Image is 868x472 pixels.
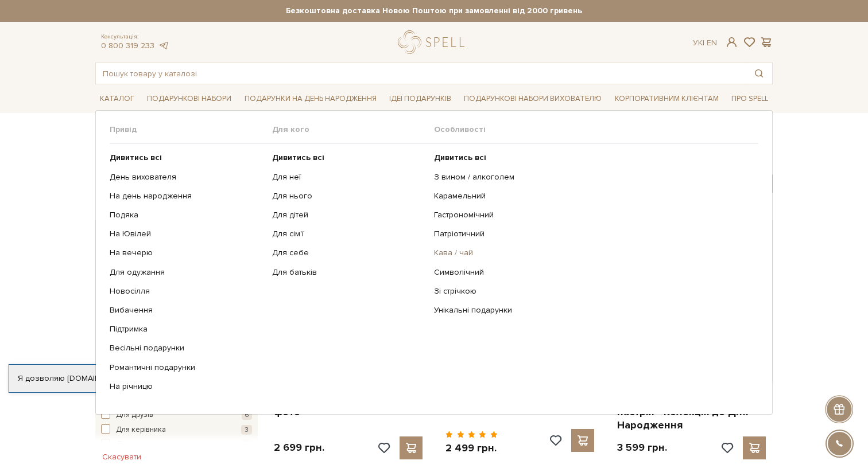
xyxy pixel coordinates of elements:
[110,191,263,201] a: На день народження
[116,409,153,421] span: Для друзів
[95,110,773,415] div: Каталог
[101,409,252,421] button: Для друзів 6
[110,172,263,182] a: День вихователя
[142,90,236,108] a: Подарункові набори
[110,362,263,373] a: Романтичні подарунки
[434,248,750,258] a: Кава / чай
[272,248,426,258] a: Для себе
[110,248,263,258] a: На вечерю
[610,89,723,108] a: Корпоративним клієнтам
[272,124,435,135] span: Для кого
[240,90,381,108] a: Подарунки на День народження
[434,172,750,182] a: З вином / алкоголем
[272,153,426,163] a: Дивитись всі
[617,441,667,454] p: 3 599 грн.
[157,41,169,50] a: telegram
[272,172,426,182] a: Для неї
[96,63,746,84] input: Пошук товару у каталозі
[110,324,263,334] a: Підтримка
[272,229,426,239] a: Для сім'ї
[434,153,750,163] a: Дивитись всі
[101,439,252,450] button: Для колег 2
[110,153,162,162] b: Дивитись всі
[434,124,758,135] span: Особливості
[116,424,166,436] span: Для керівника
[95,448,148,466] button: Скасувати
[398,30,470,54] a: logo
[445,442,498,455] p: 2 499 грн.
[116,439,152,450] span: Для колег
[110,124,272,135] span: Привід
[241,439,252,449] span: 2
[110,153,263,163] a: Дивитись всі
[9,373,320,384] div: Я дозволяю [DOMAIN_NAME] використовувати
[434,191,750,201] a: Карамельний
[272,191,426,201] a: Для нього
[101,33,169,41] span: Консультація:
[385,90,456,108] a: Ідеї подарунків
[241,425,252,435] span: 3
[434,305,750,315] a: Унікальні подарунки
[242,410,252,420] span: 6
[110,229,263,239] a: На Ювілей
[434,153,486,162] b: Дивитись всі
[274,441,324,454] p: 2 699 грн.
[707,38,717,48] a: En
[101,41,154,50] a: 0 800 319 233
[434,210,750,220] a: Гастрономічний
[434,229,750,239] a: Патріотичний
[434,286,750,297] a: Зі стрічкою
[459,89,606,108] a: Подарункові набори вихователю
[746,63,772,84] button: Пошук товару у каталозі
[272,153,324,162] b: Дивитись всі
[693,38,717,48] div: Ук
[272,267,426,278] a: Для батьків
[95,6,773,16] strong: Безкоштовна доставка Новою Поштою при замовленні від 2000 гривень
[703,38,704,48] span: |
[110,286,263,297] a: Новосілля
[95,90,139,108] a: Каталог
[434,267,750,278] a: Символічний
[110,305,263,315] a: Вибачення
[110,381,263,392] a: На річницю
[727,90,773,108] a: Про Spell
[110,210,263,220] a: Подяка
[272,210,426,220] a: Для дітей
[101,424,252,436] button: Для керівника 3
[110,267,263,278] a: Для одужання
[110,343,263,353] a: Весільні подарунки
